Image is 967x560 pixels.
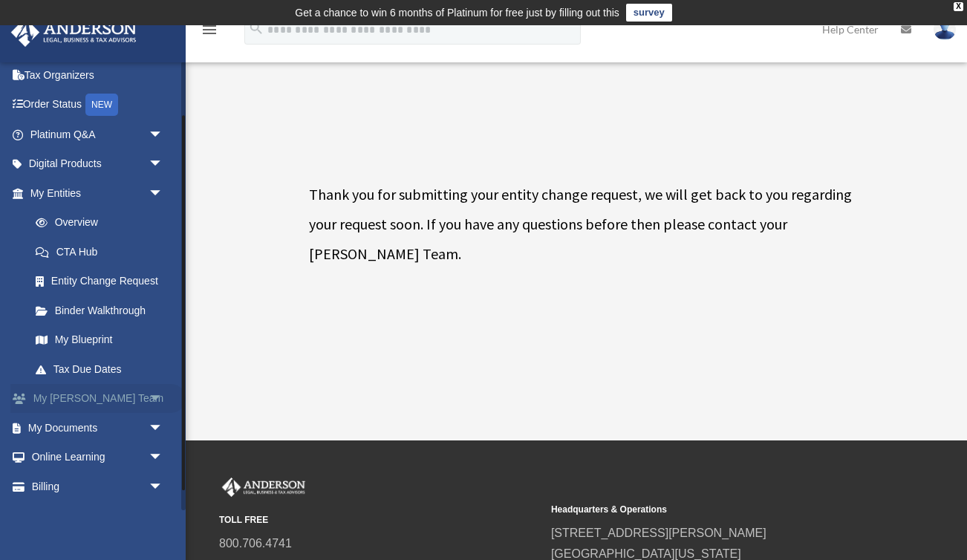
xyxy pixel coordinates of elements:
a: My Blueprint [21,325,186,355]
i: search [248,20,264,36]
div: Get a chance to win 6 months of Platinum for free just by filling out this [295,4,619,22]
a: Platinum Q&Aarrow_drop_down [10,120,186,149]
a: Order StatusNEW [10,90,186,120]
a: [STREET_ADDRESS][PERSON_NAME] [551,527,766,539]
p: Thank you for submitting your entity change request, we will get back to you regarding your reque... [309,180,862,269]
a: Billingarrow_drop_down [10,472,186,501]
span: arrow_drop_down [149,384,178,414]
a: Online Learningarrow_drop_down [10,443,186,472]
a: My Entitiesarrow_drop_down [10,178,186,208]
a: CTA Hub [21,237,186,267]
a: 800.706.4741 [219,537,292,550]
img: User Pic [934,19,956,40]
span: arrow_drop_down [149,413,178,443]
img: Anderson Advisors Platinum Portal [7,18,141,47]
span: arrow_drop_down [149,178,178,209]
div: NEW [85,94,118,116]
a: Entity Change Request [21,267,178,296]
i: menu [201,21,218,39]
a: Events Calendar [10,501,186,531]
a: survey [626,4,672,22]
a: Overview [21,208,186,238]
span: arrow_drop_down [149,443,178,473]
a: Digital Productsarrow_drop_down [10,149,186,179]
a: Tax Due Dates [21,354,186,384]
img: Anderson Advisors Platinum Portal [219,478,308,497]
a: menu [201,26,218,39]
a: My Documentsarrow_drop_down [10,413,186,443]
a: [GEOGRAPHIC_DATA][US_STATE] [551,547,741,560]
a: Tax Organizers [10,60,186,90]
small: Headquarters & Operations [551,502,873,518]
span: arrow_drop_down [149,120,178,150]
a: Binder Walkthrough [21,296,186,325]
span: arrow_drop_down [149,149,178,180]
div: close [954,2,963,11]
a: My [PERSON_NAME] Teamarrow_drop_down [10,384,186,414]
small: TOLL FREE [219,512,541,528]
span: arrow_drop_down [149,472,178,502]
